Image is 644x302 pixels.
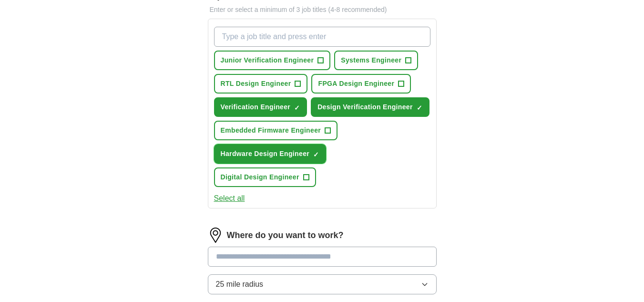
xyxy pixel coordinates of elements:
[311,74,411,94] button: FPGA Design Engineer
[221,172,299,182] span: Digital Design Engineer
[334,51,418,70] button: Systems Engineer
[294,104,300,112] span: ✓
[214,144,327,164] button: Hardware Design Engineer✓
[214,193,245,204] button: Select all
[214,97,307,117] button: Verification Engineer✓
[221,125,321,135] span: Embedded Firmware Engineer
[208,228,223,243] img: location.png
[341,55,401,65] span: Systems Engineer
[214,27,430,47] input: Type a job title and press enter
[216,279,264,290] span: 25 mile radius
[214,74,308,94] button: RTL Design Engineer
[214,121,338,140] button: Embedded Firmware Engineer
[221,149,310,159] span: Hardware Design Engineer
[313,151,319,158] span: ✓
[208,5,437,15] p: Enter or select a minimum of 3 job titles (4-8 recommended)
[221,102,291,112] span: Verification Engineer
[311,97,429,117] button: Design Verification Engineer✓
[221,55,314,65] span: Junior Verification Engineer
[208,274,437,294] button: 25 mile radius
[317,102,413,112] span: Design Verification Engineer
[221,79,291,89] span: RTL Design Engineer
[214,167,316,187] button: Digital Design Engineer
[227,229,344,242] label: Where do you want to work?
[318,79,394,89] span: FPGA Design Engineer
[417,104,422,112] span: ✓
[214,51,331,70] button: Junior Verification Engineer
